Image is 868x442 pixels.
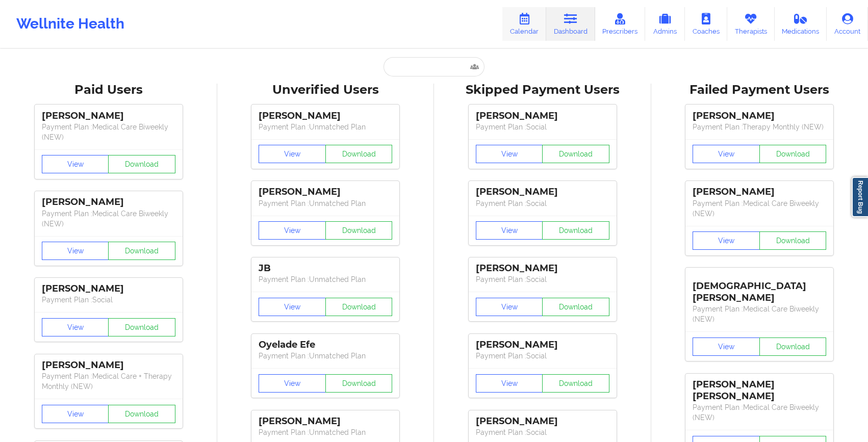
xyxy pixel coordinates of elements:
div: [PERSON_NAME] [259,415,392,427]
div: Oyelade Efe [259,339,392,351]
div: Failed Payment Users [658,82,861,98]
div: [PERSON_NAME] [42,359,175,371]
p: Payment Plan : Unmatched Plan [259,122,392,132]
p: Payment Plan : Medical Care Biweekly (NEW) [693,402,826,423]
button: Download [542,298,609,316]
p: Payment Plan : Medical Care Biweekly (NEW) [42,209,175,229]
p: Payment Plan : Medical Care Biweekly (NEW) [693,304,826,324]
button: Download [108,405,175,423]
button: Download [108,155,175,173]
button: Download [542,374,609,393]
div: [PERSON_NAME] [693,186,826,198]
button: View [42,318,109,336]
button: View [693,337,760,356]
p: Payment Plan : Social [476,122,609,132]
button: View [42,155,109,173]
p: Payment Plan : Social [476,198,609,209]
a: Admins [645,7,685,41]
button: Download [108,318,175,336]
p: Payment Plan : Social [476,274,609,284]
button: View [42,242,109,260]
button: View [476,374,543,393]
button: Download [325,221,393,240]
div: Paid Users [7,82,210,98]
p: Payment Plan : Unmatched Plan [259,427,392,437]
button: View [42,405,109,423]
div: [PERSON_NAME] [693,110,826,122]
button: View [476,298,543,316]
a: Medications [775,7,827,41]
div: [PERSON_NAME] [42,283,175,295]
button: View [259,145,326,163]
p: Payment Plan : Medical Care + Therapy Monthly (NEW) [42,371,175,392]
a: Coaches [685,7,727,41]
p: Payment Plan : Therapy Monthly (NEW) [693,122,826,132]
a: Report Bug [852,177,868,217]
button: View [259,221,326,240]
p: Payment Plan : Social [476,427,609,437]
button: Download [759,337,827,356]
button: Download [542,145,609,163]
button: View [693,145,760,163]
button: Download [325,298,393,316]
button: View [476,145,543,163]
a: Prescribers [595,7,646,41]
button: Download [325,145,393,163]
div: [DEMOGRAPHIC_DATA][PERSON_NAME] [693,273,826,304]
div: [PERSON_NAME] [476,110,609,122]
div: [PERSON_NAME] [259,110,392,122]
button: Download [759,145,827,163]
a: Dashboard [546,7,595,41]
p: Payment Plan : Social [42,295,175,305]
button: Download [325,374,393,393]
div: [PERSON_NAME] [476,339,609,351]
button: View [259,374,326,393]
div: [PERSON_NAME] [259,186,392,198]
div: [PERSON_NAME] [PERSON_NAME] [693,379,826,402]
a: Account [827,7,868,41]
div: [PERSON_NAME] [476,186,609,198]
div: [PERSON_NAME] [42,110,175,122]
div: Unverified Users [224,82,427,98]
p: Payment Plan : Unmatched Plan [259,198,392,209]
p: Payment Plan : Medical Care Biweekly (NEW) [42,122,175,142]
button: Download [108,242,175,260]
p: Payment Plan : Social [476,351,609,361]
div: [PERSON_NAME] [42,196,175,208]
p: Payment Plan : Unmatched Plan [259,274,392,284]
button: Download [759,231,827,250]
button: View [693,231,760,250]
div: [PERSON_NAME] [476,263,609,274]
a: Calendar [502,7,546,41]
button: View [259,298,326,316]
a: Therapists [727,7,775,41]
div: JB [259,263,392,274]
div: Skipped Payment Users [441,82,644,98]
p: Payment Plan : Medical Care Biweekly (NEW) [693,198,826,219]
div: [PERSON_NAME] [476,415,609,427]
button: Download [542,221,609,240]
p: Payment Plan : Unmatched Plan [259,351,392,361]
button: View [476,221,543,240]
